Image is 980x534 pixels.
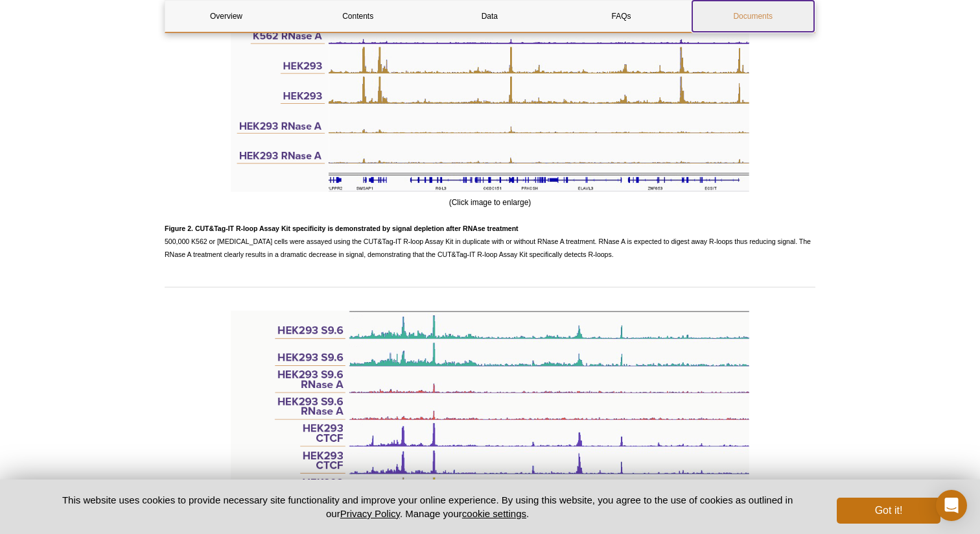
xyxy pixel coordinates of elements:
a: FAQs [561,1,682,32]
button: Got it! [837,498,940,524]
button: cookie settings [462,508,526,519]
a: Overview [165,1,287,32]
p: This website uses cookies to provide necessary site functionality and improve your online experie... [40,493,815,520]
span: 500,000 K562 or [MEDICAL_DATA] cells were assayed using the CUT&Tag-IT R-loop Assay Kit in duplic... [165,225,811,258]
a: Documents [692,1,814,32]
strong: Figure 2. CUT&Tag-IT R-loop Assay Kit specificity is demonstrated by signal depletion after RNAse... [165,225,519,232]
a: Data [428,1,550,32]
div: Open Intercom Messenger [936,490,967,521]
a: Contents [297,1,419,32]
a: Privacy Policy [340,508,400,519]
